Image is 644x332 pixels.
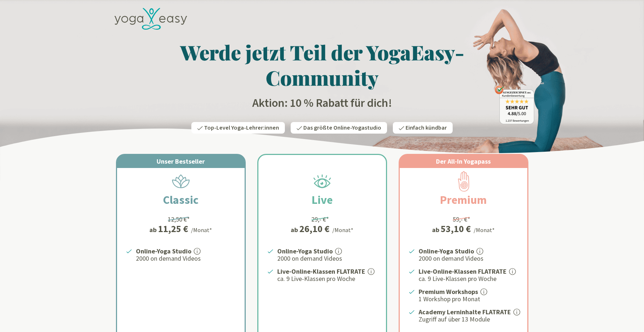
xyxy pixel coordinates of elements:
span: ab [149,225,158,235]
div: 59,- €* [453,214,470,224]
img: ausgezeichnet_badge.png [495,85,534,124]
span: ab [291,225,299,235]
strong: Premium Workshops [419,287,478,296]
strong: Online-Yoga Studio [277,247,333,255]
div: 12,50 €* [168,214,190,224]
strong: Online-Yoga Studio [136,247,191,255]
h2: Classic [146,191,216,209]
p: ca. 9 Live-Klassen pro Woche [277,274,377,283]
strong: Academy Lerninhalte FLATRATE [419,308,511,316]
p: 2000 on demand Videos [277,254,377,263]
p: Zugriff auf über 13 Module [419,315,519,324]
div: /Monat* [332,226,353,234]
span: Top-Level Yoga-Lehrer:innen [204,124,279,132]
div: /Monat* [474,226,495,234]
strong: Live-Online-Klassen FLATRATE [419,267,507,276]
h2: Premium [423,191,504,209]
h1: Werde jetzt Teil der YogaEasy-Community [110,39,534,90]
strong: Online-Yoga Studio [419,247,474,255]
div: 26,10 € [299,224,329,234]
span: ab [432,225,441,235]
p: 2000 on demand Videos [419,254,519,263]
h2: Live [294,191,350,209]
p: 2000 on demand Videos [136,254,236,263]
span: Das größte Online-Yogastudio [303,124,381,132]
p: 1 Workshop pro Monat [419,295,519,303]
div: 29,- €* [311,214,329,224]
div: 53,10 € [441,224,471,234]
span: Einfach kündbar [406,124,447,132]
h2: Aktion: 10 % Rabatt für dich! [110,96,534,110]
strong: Live-Online-Klassen FLATRATE [277,267,365,276]
span: Der All-In Yogapass [436,157,491,165]
div: 11,25 € [158,224,188,234]
span: Unser Bestseller [157,157,205,165]
p: ca. 9 Live-Klassen pro Woche [419,274,519,283]
div: /Monat* [191,226,212,234]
